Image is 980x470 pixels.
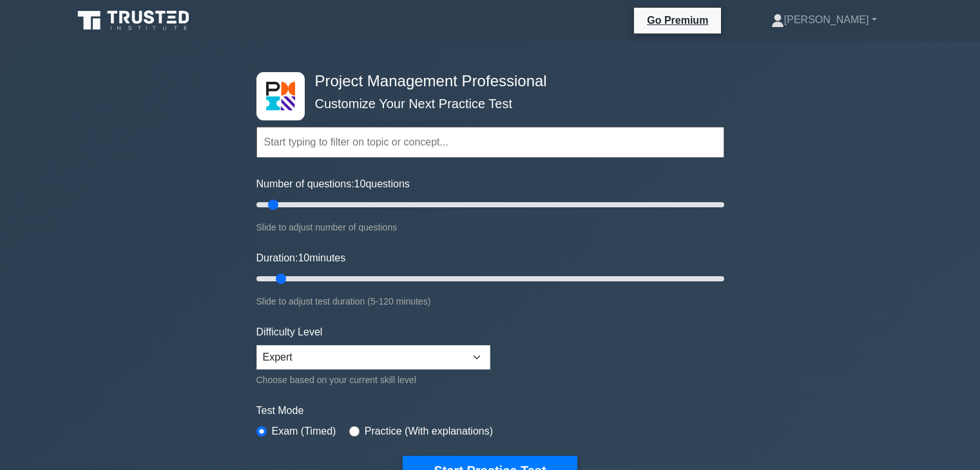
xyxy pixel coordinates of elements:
label: Exam (Timed) [272,424,336,439]
label: Test Mode [256,403,724,418]
a: [PERSON_NAME] [740,7,908,33]
input: Start typing to filter on topic or concept... [256,127,724,158]
label: Number of questions: questions [256,176,410,192]
label: Difficulty Level [256,324,323,340]
a: Go Premium [639,12,716,28]
h4: Project Management Professional [310,72,661,91]
label: Duration: minutes [256,250,346,266]
span: 10 [354,178,366,189]
label: Practice (With explanations) [365,424,493,439]
div: Choose based on your current skill level [256,372,490,388]
div: Slide to adjust number of questions [256,220,724,235]
span: 10 [298,252,309,263]
div: Slide to adjust test duration (5-120 minutes) [256,294,724,309]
